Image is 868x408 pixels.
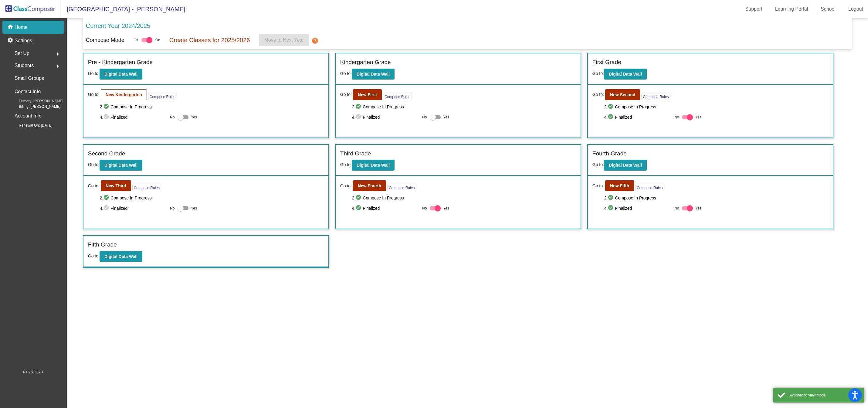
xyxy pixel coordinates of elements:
span: No [170,206,175,211]
span: Go to: [340,162,352,167]
label: Second Grade [88,149,125,158]
span: Go to: [88,183,100,189]
span: Billing: [PERSON_NAME] [9,104,60,109]
span: No [170,114,175,120]
mat-icon: check_circle [608,103,615,110]
a: Learning Portal [770,4,813,14]
mat-icon: check_circle [608,114,615,121]
span: [GEOGRAPHIC_DATA] - [PERSON_NAME] [61,4,185,14]
span: Renewal On: [DATE] [9,123,52,128]
mat-icon: check_circle [103,103,110,110]
button: Compose Rules [383,93,412,100]
span: 4. Finalized [352,114,419,121]
span: 4. Finalized [604,205,671,212]
mat-icon: check_circle [355,205,363,212]
span: Go to: [592,71,604,76]
span: Go to: [592,162,604,167]
mat-icon: check_circle [103,205,110,212]
button: Digital Data Wall [100,69,142,80]
span: 2. Compose In Progress [604,103,828,110]
span: Go to: [592,183,604,189]
b: Digital Data Wall [609,72,642,76]
span: Move to Next Year [264,37,304,42]
span: 2. Compose In Progress [352,194,576,202]
p: Contact Info [15,87,41,96]
span: Go to: [340,183,352,189]
a: Logout [843,4,868,14]
b: New First [358,92,377,97]
p: Compose Mode [86,36,124,44]
span: No [674,206,679,211]
button: Compose Rules [132,184,161,191]
span: 4. Finalized [100,114,167,121]
span: No [674,114,679,120]
label: Third Grade [340,149,371,158]
button: Digital Data Wall [100,160,142,171]
span: 2. Compose In Progress [100,103,324,110]
span: 4. Finalized [604,114,671,121]
button: Compose Rules [387,184,416,191]
b: Digital Data Wall [357,72,390,76]
span: Go to: [88,253,100,258]
a: Support [741,4,767,14]
a: School [816,4,840,14]
div: Switched to view mode [788,393,860,398]
p: Account Info [15,112,42,120]
span: 2. Compose In Progress [100,194,324,202]
p: Settings [15,37,32,44]
span: Students [15,61,34,70]
span: Yes [443,114,449,121]
button: Digital Data Wall [604,160,647,171]
span: Go to: [88,71,100,76]
button: New Second [605,89,640,100]
b: New Kindergarten [106,92,142,97]
mat-icon: arrow_right [54,50,62,58]
span: Off [134,37,138,43]
mat-icon: settings [7,37,15,44]
b: New Fifth [610,183,629,188]
b: New Fourth [358,183,381,188]
mat-icon: check_circle [608,205,615,212]
button: Digital Data Wall [352,160,395,171]
span: Yes [191,114,197,121]
span: Set Up [15,49,29,58]
button: Digital Data Wall [604,69,647,80]
button: Digital Data Wall [352,69,395,80]
b: Digital Data Wall [609,163,642,168]
span: 2. Compose In Progress [352,103,576,110]
label: First Grade [592,58,621,67]
button: New Third [101,180,131,191]
span: No [422,114,427,120]
button: New Fifth [605,180,634,191]
label: Pre - Kindergarten Grade [88,58,153,67]
p: Current Year 2024/2025 [86,21,150,30]
label: Kindergarten Grade [340,58,391,67]
span: No [422,206,427,211]
span: Go to: [340,71,352,76]
span: Primary: [PERSON_NAME] [9,98,63,104]
mat-icon: check_circle [103,114,110,121]
b: Digital Data Wall [104,72,137,76]
button: New Fourth [353,180,386,191]
b: Digital Data Wall [104,163,137,168]
b: Digital Data Wall [104,254,137,259]
b: New Second [610,92,635,97]
span: 4. Finalized [100,205,167,212]
span: Yes [443,205,449,212]
p: Small Groups [15,74,44,83]
span: Yes [695,114,701,121]
span: 2. Compose In Progress [604,194,828,202]
span: Go to: [340,91,352,98]
button: Compose Rules [148,93,177,100]
mat-icon: help [311,37,319,44]
button: Compose Rules [635,184,664,191]
span: Go to: [88,91,100,98]
b: New Third [106,183,126,188]
button: Compose Rules [641,93,670,100]
mat-icon: check_circle [355,114,363,121]
span: On [155,37,160,43]
mat-icon: check_circle [355,103,363,110]
mat-icon: home [7,24,15,31]
span: Yes [191,205,197,212]
button: Move to Next Year [259,34,309,46]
